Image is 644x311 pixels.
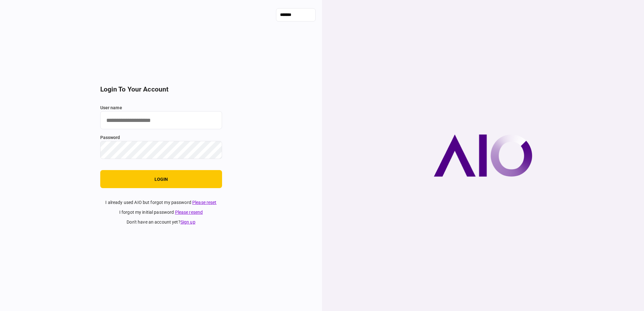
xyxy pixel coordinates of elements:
[100,134,222,141] label: password
[100,86,222,93] h2: login to your account
[100,219,222,225] div: don't have an account yet ?
[100,141,222,159] input: password
[100,105,222,111] label: user name
[434,134,532,177] img: AIO company logo
[276,8,316,22] input: show language options
[100,170,222,188] button: login
[100,199,222,206] div: I already used AIO but forgot my password
[192,200,217,205] a: Please reset
[100,111,222,129] input: user name
[100,209,222,216] div: I forgot my initial password
[181,219,195,225] a: Sign up
[175,210,203,215] a: Please resend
